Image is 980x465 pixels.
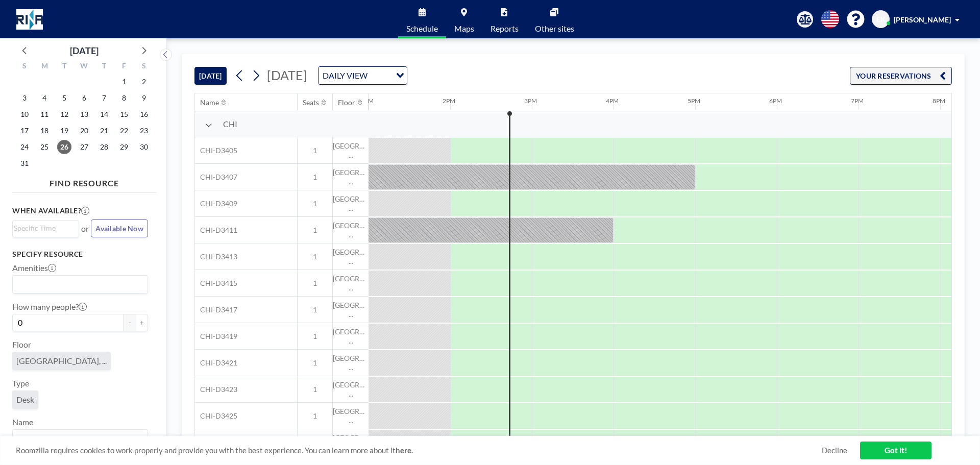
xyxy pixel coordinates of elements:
[137,75,151,89] span: Saturday, August 2, 2025
[37,91,52,105] span: Monday, August 4, 2025
[688,97,700,105] div: 5PM
[57,91,71,105] span: Tuesday, August 5, 2025
[136,314,148,331] button: +
[333,301,369,319] span: [GEOGRAPHIC_DATA], ...
[338,98,355,107] div: Floor
[37,124,52,138] span: Monday, August 18, 2025
[333,354,369,372] span: [GEOGRAPHIC_DATA], ...
[55,60,75,74] div: T
[860,442,932,459] a: Got it!
[12,250,148,259] h3: Specify resource
[298,358,332,368] span: 1
[134,60,154,74] div: S
[298,226,332,235] span: 1
[37,107,52,121] span: Monday, August 11, 2025
[17,140,32,154] span: Sunday, August 24, 2025
[17,107,32,121] span: Sunday, August 10, 2025
[77,91,91,105] span: Wednesday, August 6, 2025
[491,25,519,33] span: Reports
[371,69,390,82] input: Search for option
[117,124,131,138] span: Friday, August 22, 2025
[850,67,952,85] button: YOUR RESERVATIONS
[298,279,332,288] span: 1
[95,224,143,233] span: Available Now
[303,98,319,107] div: Seats
[13,276,148,293] div: Search for option
[195,358,237,368] span: CHI-D3421
[443,97,455,105] div: 2PM
[17,124,32,138] span: Sunday, August 17, 2025
[298,385,332,394] span: 1
[524,97,537,105] div: 3PM
[12,378,29,388] label: Type
[406,25,438,33] span: Schedule
[200,98,219,107] div: Name
[298,252,332,261] span: 1
[70,43,99,58] div: [DATE]
[333,327,369,345] span: [GEOGRAPHIC_DATA], ...
[195,411,237,421] span: CHI-D3425
[333,141,369,159] span: [GEOGRAPHIC_DATA], ...
[333,433,369,451] span: [GEOGRAPHIC_DATA], ...
[97,140,111,154] span: Thursday, August 28, 2025
[124,314,136,331] button: -
[333,221,369,239] span: [GEOGRAPHIC_DATA], ...
[57,124,71,138] span: Tuesday, August 19, 2025
[333,380,369,398] span: [GEOGRAPHIC_DATA], ...
[876,15,886,24] span: EK
[298,199,332,208] span: 1
[298,305,332,314] span: 1
[195,385,237,394] span: CHI-D3423
[12,174,156,188] h4: FIND RESOURCE
[35,60,55,74] div: M
[933,97,945,105] div: 8PM
[195,332,237,341] span: CHI-D3419
[223,119,237,129] span: CHI
[137,124,151,138] span: Saturday, August 23, 2025
[117,75,131,89] span: Friday, August 1, 2025
[333,168,369,186] span: [GEOGRAPHIC_DATA], ...
[195,146,237,155] span: CHI-D3405
[195,226,237,235] span: CHI-D3411
[396,446,413,455] a: here.
[81,224,89,234] span: or
[77,140,91,154] span: Wednesday, August 27, 2025
[195,305,237,314] span: CHI-D3417
[12,417,33,427] label: Name
[57,107,71,121] span: Tuesday, August 12, 2025
[117,107,131,121] span: Friday, August 15, 2025
[16,395,34,405] span: Desk
[17,156,32,170] span: Sunday, August 31, 2025
[15,60,35,74] div: S
[97,107,111,121] span: Thursday, August 14, 2025
[77,124,91,138] span: Wednesday, August 20, 2025
[97,124,111,138] span: Thursday, August 21, 2025
[851,97,864,105] div: 7PM
[195,279,237,288] span: CHI-D3415
[13,221,79,236] div: Search for option
[57,140,71,154] span: Tuesday, August 26, 2025
[14,432,142,445] input: Search for option
[894,15,951,24] span: [PERSON_NAME]
[14,223,73,234] input: Search for option
[195,252,237,261] span: CHI-D3413
[14,278,142,291] input: Search for option
[298,411,332,421] span: 1
[822,446,847,455] a: Decline
[12,339,31,350] label: Floor
[333,274,369,292] span: [GEOGRAPHIC_DATA], ...
[16,9,43,30] img: organization-logo
[267,67,307,83] span: [DATE]
[454,25,474,33] span: Maps
[606,97,619,105] div: 4PM
[298,173,332,182] span: 1
[94,60,114,74] div: T
[114,60,134,74] div: F
[321,69,370,82] span: DAILY VIEW
[769,97,782,105] div: 6PM
[298,332,332,341] span: 1
[117,91,131,105] span: Friday, August 8, 2025
[195,199,237,208] span: CHI-D3409
[13,430,148,447] div: Search for option
[333,248,369,265] span: [GEOGRAPHIC_DATA], ...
